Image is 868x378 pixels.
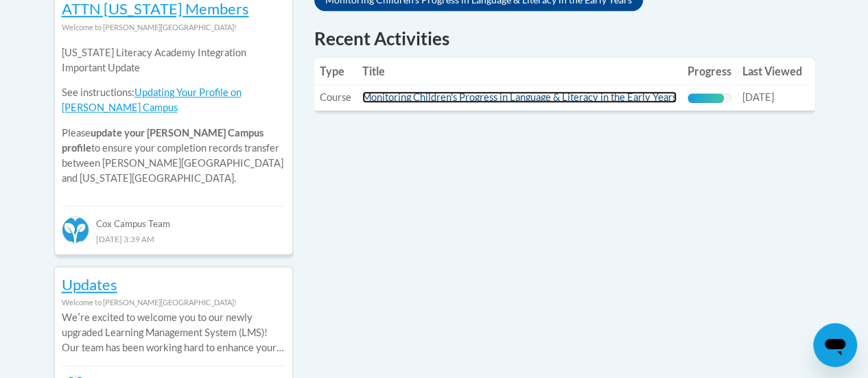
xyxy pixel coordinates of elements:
[62,45,285,75] p: [US_STATE] Literacy Academy Integration Important Update
[314,58,357,85] th: Type
[742,91,774,103] span: [DATE]
[314,26,815,51] h1: Recent Activities
[62,231,285,246] div: [DATE] 3:39 AM
[62,127,263,154] b: update your [PERSON_NAME] Campus profile
[362,91,677,103] a: Monitoring Children's Progress in Language & Literacy in the Early Years
[62,86,242,113] a: Updating Your Profile on [PERSON_NAME] Campus
[62,206,285,231] div: Cox Campus Team
[357,58,682,85] th: Title
[688,93,724,103] div: Progress, %
[62,85,285,115] p: See instructions:
[62,20,285,35] div: Welcome to [PERSON_NAME][GEOGRAPHIC_DATA]!
[737,58,808,85] th: Last Viewed
[62,310,285,355] p: Weʹre excited to welcome you to our newly upgraded Learning Management System (LMS)! Our team has...
[62,216,89,244] img: Cox Campus Team
[62,35,285,196] div: Please to ensure your completion records transfer between [PERSON_NAME][GEOGRAPHIC_DATA] and [US_...
[682,58,737,85] th: Progress
[813,323,857,367] iframe: Button to launch messaging window
[320,91,351,103] span: Course
[62,275,117,294] a: Updates
[62,295,285,310] div: Welcome to [PERSON_NAME][GEOGRAPHIC_DATA]!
